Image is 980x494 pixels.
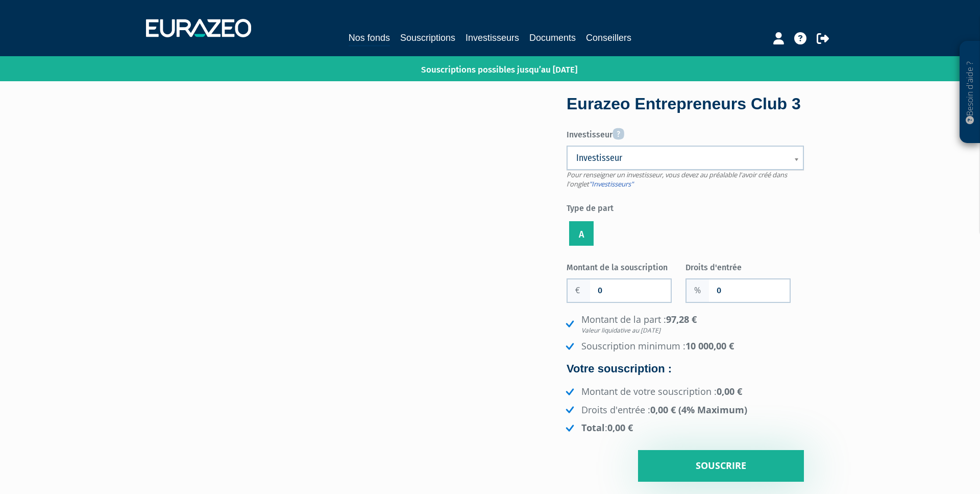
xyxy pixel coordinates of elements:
h4: Votre souscription : [567,363,804,375]
label: Type de part [567,199,804,215]
li: Montant de votre souscription : [563,385,804,398]
strong: 10 000,00 € [685,340,734,352]
iframe: Eurazeo Entrepreneurs Club 3 [176,97,537,300]
a: Investisseurs [465,31,519,45]
label: Droits d'entrée [685,258,804,274]
a: Souscriptions [400,31,455,45]
label: A [569,221,594,246]
a: Nos fonds [349,31,390,46]
img: 1732889491-logotype_eurazeo_blanc_rvb.png [146,19,251,37]
em: Valeur liquidative au [DATE] [581,326,804,335]
input: Souscrire [638,450,804,482]
li: Montant de la part : [563,313,804,335]
input: Montant de la souscription souhaité [590,279,671,302]
p: Souscriptions possibles jusqu’au [DATE] [391,59,577,76]
span: Investisseur [576,152,781,164]
strong: 0,00 € [717,385,742,397]
label: Montant de la souscription [567,258,685,274]
div: Eurazeo Entrepreneurs Club 3 [567,92,804,116]
strong: 97,28 € [581,313,804,335]
a: "Investisseurs" [589,179,633,189]
span: Pour renseigner un investisseur, vous devez au préalable l'avoir créé dans l'onglet [567,170,787,189]
p: Besoin d'aide ? [964,46,976,138]
li: Droits d'entrée : [563,404,804,417]
input: Frais d'entrée [709,279,790,302]
a: Documents [529,31,576,45]
strong: 0,00 € [607,421,633,434]
li: Souscription minimum : [563,340,804,353]
a: Conseillers [586,31,631,45]
strong: 0,00 € (4% Maximum) [650,404,747,416]
strong: Total [581,421,605,434]
label: Investisseur [567,124,804,141]
li: : [563,421,804,435]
